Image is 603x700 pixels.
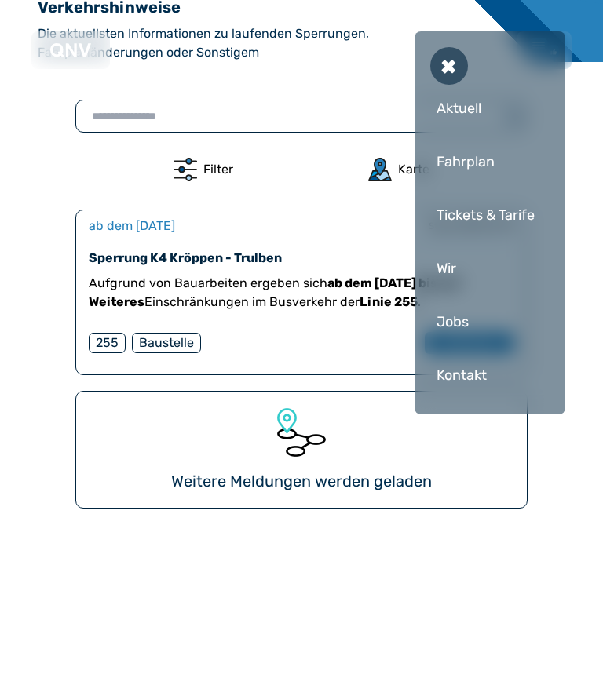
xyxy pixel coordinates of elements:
[132,333,201,353] div: Baustelle
[89,217,175,235] div: ab dem [DATE]
[360,294,418,309] strong: Linie 255
[38,24,415,62] h2: Die aktuellsten Informationen zu laufenden Sperrungen, Fahrplanänderungen oder Sonstigem
[398,160,429,179] div: Karte
[89,250,282,265] a: Sperrung K4 Kröppen - Trulben
[174,158,233,181] button: Filter-Dialog öffnen
[430,138,550,185] a: Fahrplan
[430,245,550,292] a: Wir
[89,274,514,312] p: Aufgrund von Bauarbeiten ergeben sich Einschränkungen im Busverkehr der .
[422,39,476,93] div: +
[270,401,333,464] img: Ladeanimation
[89,333,126,353] div: 255
[430,352,550,399] a: Kontakt
[203,160,233,179] div: Filter
[368,158,429,181] button: Karte anzeigen
[171,470,432,492] div: Weitere Meldungen werden geladen
[430,191,550,239] a: Tickets & Tarife
[430,298,550,345] a: Jobs
[430,85,550,132] a: Aktuell
[50,38,91,63] a: QNV Logo
[50,43,91,57] img: QNV Logo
